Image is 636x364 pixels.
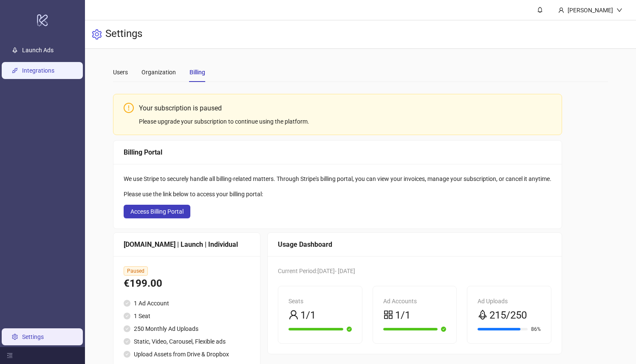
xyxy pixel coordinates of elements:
[616,7,622,13] span: down
[139,117,551,126] div: Please upgrade your subscription to continue using the platform.
[141,68,176,77] div: Organization
[7,353,13,358] span: menu-fold
[22,68,54,74] a: Integrations
[130,208,184,215] span: Access Billing Portal
[92,29,102,40] span: setting
[124,351,130,358] span: check-circle
[124,350,250,359] li: Upload Assets from Drive & Dropbox
[288,296,352,306] div: Seats
[558,7,564,13] span: user
[124,337,250,346] li: Static, Video, Carousel, Flexible ads
[537,7,543,13] span: bell
[300,308,316,324] span: 1/1
[124,300,130,307] span: check-circle
[124,266,148,276] span: Paused
[124,239,250,250] div: [DOMAIN_NAME] | Launch | Individual
[124,205,190,218] button: Access Billing Portal
[124,311,250,321] li: 1 Seat
[478,310,488,320] span: rocket
[278,268,355,274] span: Current Period: [DATE] - [DATE]
[278,239,551,250] div: Usage Dashboard
[124,147,551,158] div: Billing Portal
[124,325,130,332] span: check-circle
[288,310,299,320] span: user
[441,327,446,332] span: check-circle
[139,103,551,113] div: Your subscription is paused
[383,296,447,306] div: Ad Accounts
[124,189,551,199] div: Please use the link below to access your billing portal:
[105,27,142,42] h3: Settings
[478,296,541,306] div: Ad Uploads
[124,299,250,308] li: 1 Ad Account
[124,313,130,319] span: check-circle
[124,324,250,333] li: 250 Monthly Ad Uploads
[189,68,205,77] div: Billing
[124,338,130,345] span: check-circle
[489,308,527,324] span: 215/250
[22,333,44,340] a: Settings
[531,327,541,332] span: 86%
[383,310,393,320] span: appstore
[22,47,54,54] a: Launch Ads
[124,103,134,113] span: exclamation-circle
[124,276,250,292] div: €199.00
[395,308,410,324] span: 1/1
[564,6,616,15] div: [PERSON_NAME]
[347,327,352,332] span: check-circle
[113,68,128,77] div: Users
[124,174,551,183] div: We use Stripe to securely handle all billing-related matters. Through Stripe's billing portal, yo...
